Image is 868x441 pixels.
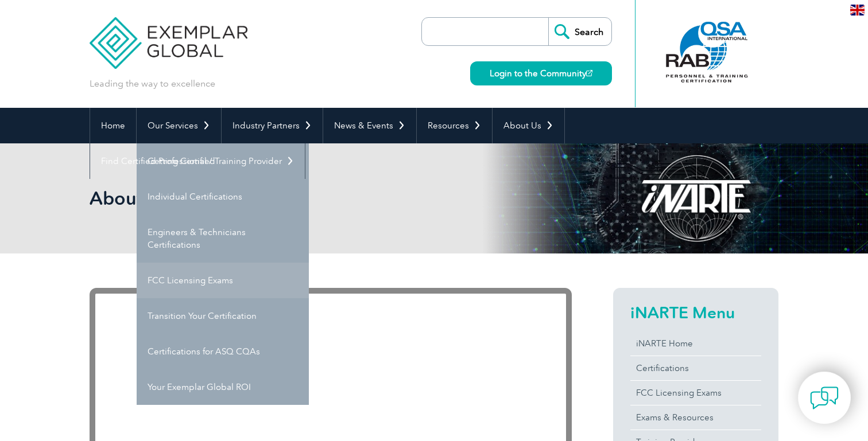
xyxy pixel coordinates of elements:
[417,108,492,143] a: Resources
[137,108,221,143] a: Our Services
[630,405,761,430] a: Exams & Resources
[90,77,215,90] p: Leading the way to excellence
[493,108,564,143] a: About Us
[137,179,309,214] a: Individual Certifications
[222,108,323,143] a: Industry Partners
[630,331,761,356] a: iNARTE Home
[630,381,761,405] a: FCC Licensing Exams
[810,384,839,412] img: contact-chat.png
[470,61,612,85] a: Login to the Community
[850,5,865,15] img: en
[137,214,309,263] a: Engineers & Technicians Certifications
[137,298,309,334] a: Transition Your Certification
[137,263,309,298] a: FCC Licensing Exams
[630,356,761,380] a: Certifications
[323,108,416,143] a: News & Events
[90,108,136,143] a: Home
[548,18,611,45] input: Search
[137,334,309,369] a: Certifications for ASQ CQAs
[137,369,309,405] a: Your Exemplar Global ROI
[90,143,305,179] a: Find Certified Professional / Training Provider
[90,189,572,208] h2: About iNARTE
[586,70,592,76] img: open_square.png
[630,303,761,322] h2: iNARTE Menu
